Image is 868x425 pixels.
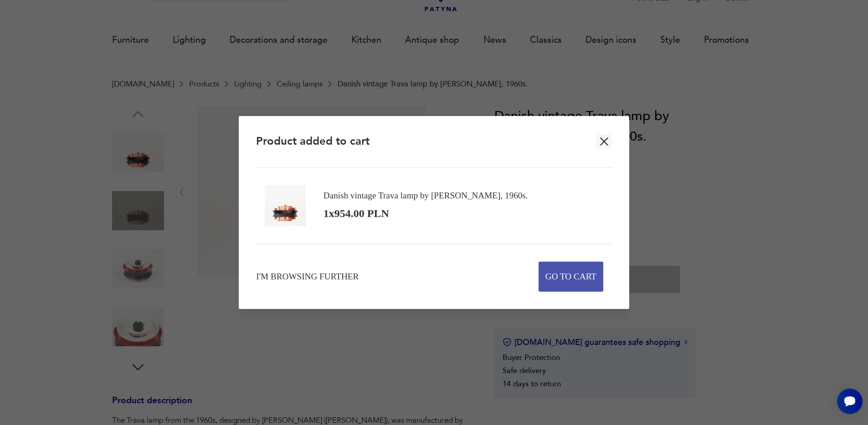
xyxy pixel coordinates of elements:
font: Go to cart [545,272,596,281]
img: Product photo [265,185,306,226]
font: Danish vintage Trava lamp by [PERSON_NAME], 1960s. [324,191,528,200]
button: I'm browsing further [256,270,359,283]
font: 1 [324,207,329,219]
font: I'm browsing further [256,272,359,281]
font: 954.00 PLN [334,207,389,219]
iframe: Smartsupp widget button [837,389,863,414]
button: Go to cart [539,262,603,292]
font: Product added to cart [256,134,370,149]
font: x [329,207,334,219]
